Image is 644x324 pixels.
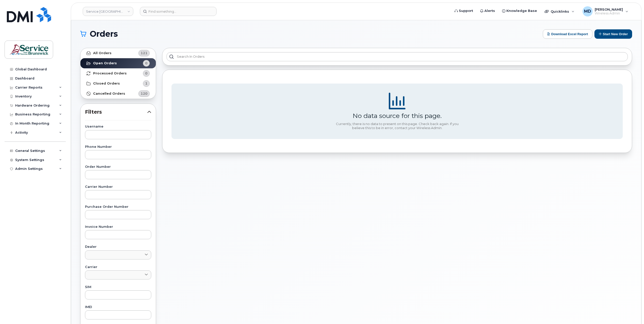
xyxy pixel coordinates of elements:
[85,266,151,269] label: Carrier
[85,286,151,289] label: SIM
[145,61,147,66] span: 0
[85,225,151,229] label: Invoice Number
[93,92,125,96] strong: Cancelled Orders
[85,108,147,116] span: Filters
[85,306,151,309] label: IMEI
[93,61,117,65] strong: Open Orders
[80,68,156,78] a: Processed Orders0
[166,52,628,61] input: Search in orders
[90,30,118,38] span: Orders
[85,125,151,128] label: Username
[145,71,147,76] span: 0
[80,48,156,58] a: All Orders121
[85,205,151,209] label: Purchase Order Number
[141,91,147,96] span: 120
[93,71,127,75] strong: Processed Orders
[93,82,120,86] strong: Closed Orders
[80,89,156,99] a: Cancelled Orders120
[594,29,632,39] button: Start New Order
[85,245,151,249] label: Dealer
[85,145,151,149] label: Phone Number
[80,78,156,89] a: Closed Orders1
[334,122,460,130] div: Currently, there is no data to present on this page. Check back again. If you believe this to be ...
[80,58,156,68] a: Open Orders0
[85,185,151,189] label: Carrier Number
[93,51,112,55] strong: All Orders
[145,81,147,86] span: 1
[353,112,442,119] div: No data source for this page.
[85,165,151,169] label: Order Number
[141,51,147,55] span: 121
[543,29,592,39] button: Download Excel Report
